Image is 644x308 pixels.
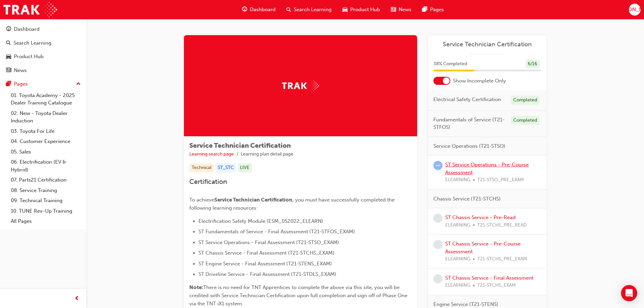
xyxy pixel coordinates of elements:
[3,23,84,35] a: Dashboard
[250,6,276,14] span: Dashboard
[8,136,84,147] a: 04. Customer Experience
[337,3,385,17] a: car-iconProduct Hub
[74,294,79,303] span: prev-icon
[3,78,84,90] button: Pages
[445,275,533,281] a: ST Chassis Service - Final Assessment
[433,195,501,203] span: Chassis Service (T21-STCHS)
[14,39,51,47] div: Search Learning
[477,176,524,184] span: T21-STSO_PRE_EXAM
[198,229,355,235] span: ST Fundamentals of Service - Final Assessment (T21-STFOS_EXAM)
[8,157,84,175] a: 06. Electrification (EV & Hybrid)
[14,25,40,33] div: Dashboard
[14,67,27,74] div: News
[286,5,291,14] span: search-icon
[215,163,236,172] div: ST_STC
[242,5,247,14] span: guage-icon
[6,68,11,74] span: news-icon
[14,53,44,61] div: Product Hub
[294,6,332,14] span: Search Learning
[281,3,337,17] a: search-iconSearch Learning
[8,175,84,185] a: 07. Parts21 Certification
[8,90,84,108] a: 01. Toyota Academy - 2025 Dealer Training Catalogue
[6,54,11,60] span: car-icon
[14,80,28,88] div: Pages
[198,239,339,245] span: ST Service Operations - Final Assessment (T21-STSO_EXAM)
[8,147,84,157] a: 05. Sales
[6,40,11,46] span: search-icon
[8,108,84,126] a: 02. New - Toyota Dealer Induction
[189,284,203,290] span: Note:
[433,161,443,170] span: learningRecordVerb_ATTEMPT-icon
[477,255,527,263] span: T21-STCHS_PRE_EXAM
[433,60,467,68] span: 38 % Completed
[445,214,516,220] a: ST Chassis Service - Pre-Read
[3,64,84,77] a: News
[445,255,470,263] span: ELEARNING
[391,5,396,14] span: news-icon
[3,50,84,63] a: Product Hub
[511,96,540,105] div: Completed
[445,162,529,175] a: ST Service Operations - Pre-Course Assessment
[8,185,84,196] a: 08. Service Training
[3,37,84,49] a: Search Learning
[198,218,323,224] span: Electrification Safety Module (ESM_052022_ELEARN)
[525,60,540,69] div: 6 / 16
[417,3,449,17] a: pages-iconPages
[445,282,470,289] span: ELEARNING
[3,22,84,78] button: DashboardSearch LearningProduct HubNews
[214,197,292,203] span: Service Technician Certification
[282,80,319,91] img: Trak
[6,26,11,32] span: guage-icon
[237,3,281,17] a: guage-iconDashboard
[453,77,506,85] span: Show Incomplete Only
[629,4,641,16] button: [PERSON_NAME]
[198,250,334,256] span: ST Chassis Service - Final Assessment (T21-STCHS_EXAM)
[385,3,417,17] a: news-iconNews
[198,261,332,267] span: ST Engine Service - Final Assessment (T21-STENS_EXAM)
[76,80,81,89] span: up-icon
[8,126,84,137] a: 03. Toyota For Life
[3,2,57,17] img: Trak
[189,163,214,172] div: Technical
[445,221,470,229] span: ELEARNING
[189,178,227,186] span: Certification
[241,150,293,158] li: Learning plan detail page
[189,197,214,203] span: To achieve
[433,274,443,283] span: learningRecordVerb_NONE-icon
[433,116,505,131] span: Fundamentals of Service (T21-STFOS)
[477,221,527,229] span: T21-STCHS_PRE_READ
[342,5,348,14] span: car-icon
[189,197,396,211] span: , you must have successfully completed the following learning resources:
[511,116,540,125] div: Completed
[445,241,521,255] a: ST Chassis Service - Pre-Course Assessment
[6,81,11,87] span: pages-icon
[433,214,443,223] span: learningRecordVerb_NONE-icon
[433,41,541,48] a: Service Technician Certification
[238,163,252,172] div: LIVE
[433,96,501,103] span: Electrical Safety Certification
[422,5,427,14] span: pages-icon
[399,6,411,14] span: News
[350,6,380,14] span: Product Hub
[189,284,409,307] span: There is no need for TNT Apprentices to complete the above via this site, you will be credited wi...
[433,142,505,150] span: Service Operations (T21-STSO)
[621,285,637,301] div: Open Intercom Messenger
[430,6,444,14] span: Pages
[477,282,516,289] span: T21-STCHS_EXAM
[433,240,443,249] span: learningRecordVerb_NONE-icon
[198,271,336,277] span: ST Driveline Service - Final Assessment (T21-STDLS_EXAM)
[8,206,84,216] a: 10. TUNE Rev-Up Training
[189,142,291,149] span: Service Technician Certification
[445,176,470,184] span: ELEARNING
[8,216,84,227] a: All Pages
[8,195,84,206] a: 09. Technical Training
[189,151,234,157] a: Learning search page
